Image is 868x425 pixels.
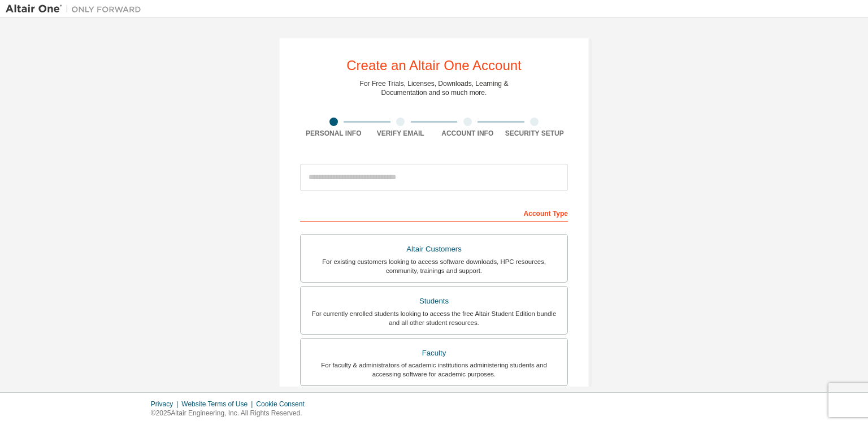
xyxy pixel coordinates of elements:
div: Students [307,293,561,309]
div: For existing customers looking to access software downloads, HPC resources, community, trainings ... [307,257,561,275]
div: Faculty [307,345,561,361]
div: Altair Customers [307,241,561,257]
div: Privacy [151,400,181,409]
img: Altair One [6,3,147,15]
div: Account Type [300,203,568,222]
div: Personal Info [300,129,367,138]
div: Create an Altair One Account [346,59,522,72]
div: Cookie Consent [256,400,311,409]
div: Website Terms of Use [181,400,256,409]
div: Security Setup [501,129,568,138]
div: Account Info [434,129,501,138]
div: For Free Trials, Licenses, Downloads, Learning & Documentation and so much more. [360,79,509,97]
div: Verify Email [367,129,435,138]
div: For faculty & administrators of academic institutions administering students and accessing softwa... [307,361,561,379]
div: For currently enrolled students looking to access the free Altair Student Edition bundle and all ... [307,309,561,327]
p: © 2025 Altair Engineering, Inc. All Rights Reserved. [151,409,311,418]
